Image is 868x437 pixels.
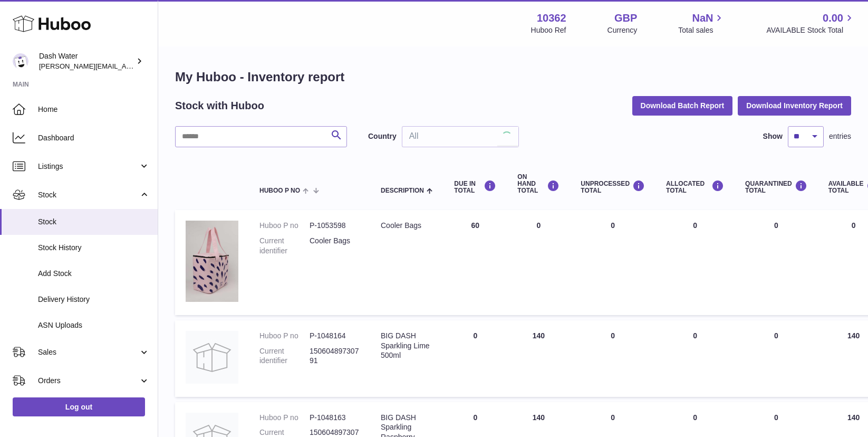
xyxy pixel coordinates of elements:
[310,331,360,341] dd: P-1048164
[259,236,310,256] dt: Current identifier
[38,190,139,200] span: Stock
[38,347,139,357] span: Sales
[766,25,855,35] span: AVAILABLE Stock Total
[186,331,238,384] img: product image
[175,69,851,85] h1: My Huboo - Inventory report
[829,131,851,141] span: entries
[678,11,725,35] a: NaN Total sales
[310,346,360,366] dd: 15060489730791
[39,51,134,71] div: Dash Water
[507,320,570,397] td: 140
[692,11,713,25] span: NaN
[38,133,150,143] span: Dashboard
[570,320,655,397] td: 0
[259,187,300,194] span: Huboo P no
[678,25,725,35] span: Total sales
[39,62,211,70] span: [PERSON_NAME][EMAIL_ADDRESS][DOMAIN_NAME]
[13,53,28,69] img: james@dash-water.com
[310,236,360,256] dd: Cooler Bags
[507,210,570,315] td: 0
[443,210,507,315] td: 60
[381,221,433,231] div: Cooler Bags
[381,187,424,194] span: Description
[443,320,507,397] td: 0
[38,294,150,305] span: Delivery History
[666,180,724,194] div: ALLOCATED Total
[766,11,855,35] a: 0.00 AVAILABLE Stock Total
[823,11,843,25] span: 0.00
[259,413,310,423] dt: Huboo P no
[38,243,150,253] span: Stock History
[774,221,778,230] span: 0
[454,180,496,194] div: DUE IN TOTAL
[38,161,139,172] span: Listings
[655,210,735,315] td: 0
[38,104,150,115] span: Home
[774,331,778,340] span: 0
[632,96,733,115] button: Download Batch Report
[381,331,433,361] div: BIG DASH Sparkling Lime 500ml
[537,11,566,25] strong: 10362
[38,269,150,279] span: Add Stock
[614,11,637,25] strong: GBP
[38,376,139,386] span: Orders
[368,131,397,141] label: Country
[310,221,360,231] dd: P-1053598
[738,96,851,115] button: Download Inventory Report
[38,320,150,330] span: ASN Uploads
[774,413,778,422] span: 0
[13,397,145,416] a: Log out
[259,346,310,366] dt: Current identifier
[745,180,807,194] div: QUARANTINED Total
[175,99,264,113] h2: Stock with Huboo
[186,221,238,302] img: product image
[531,25,566,35] div: Huboo Ref
[259,221,310,231] dt: Huboo P no
[259,331,310,341] dt: Huboo P no
[517,174,560,195] div: ON HAND Total
[763,131,783,141] label: Show
[607,25,638,35] div: Currency
[38,217,150,227] span: Stock
[581,180,645,194] div: UNPROCESSED Total
[570,210,655,315] td: 0
[655,320,735,397] td: 0
[310,413,360,423] dd: P-1048163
